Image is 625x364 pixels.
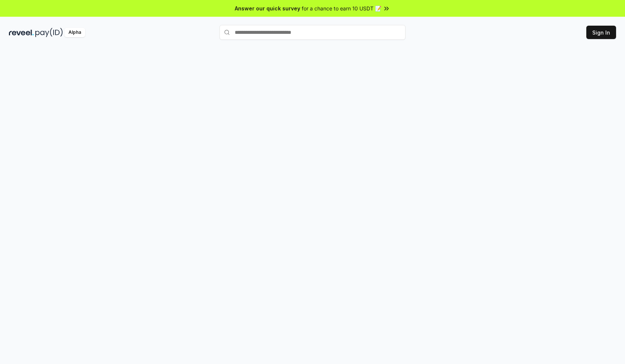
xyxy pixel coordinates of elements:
[235,4,300,12] span: Answer our quick survey
[35,28,63,37] img: pay_id
[9,28,34,37] img: reveel_dark
[586,26,616,39] button: Sign In
[64,28,85,37] div: Alpha
[302,4,381,12] span: for a chance to earn 10 USDT 📝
